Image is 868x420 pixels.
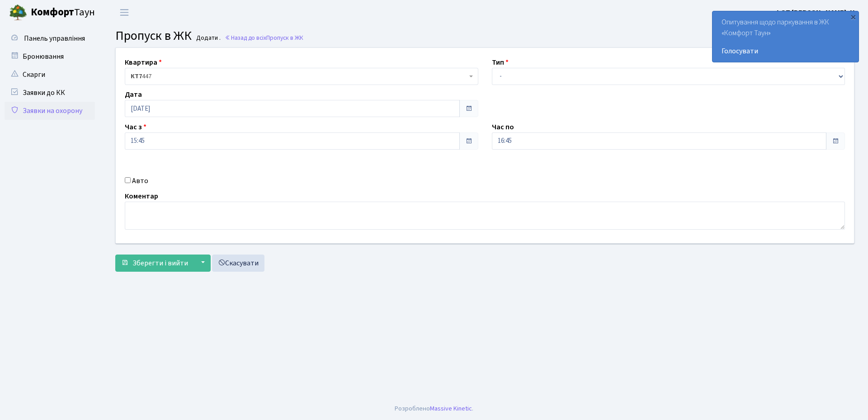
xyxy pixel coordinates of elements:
label: Квартира [125,57,162,68]
button: Зберегти і вийти [115,255,194,272]
a: Massive Kinetic [430,404,472,413]
span: Таун [31,5,95,20]
span: Пропуск в ЖК [266,33,303,42]
small: Додати . [194,34,221,42]
div: Розроблено . [395,404,473,414]
span: Панель управління [24,33,85,43]
label: Час з [125,122,146,132]
span: <b>КТ7</b>&nbsp;&nbsp;&nbsp;447 [131,72,467,81]
label: Тип [492,57,509,68]
span: <b>КТ7</b>&nbsp;&nbsp;&nbsp;447 [125,68,478,85]
span: Пропуск в ЖК [115,27,192,45]
a: Заявки до КК [5,84,95,102]
label: Дата [125,89,142,100]
label: Коментар [125,191,158,202]
a: Заявки на охорону [5,102,95,120]
a: Панель управління [5,29,95,47]
label: Авто [132,175,148,186]
b: ФОП [PERSON_NAME]. Н. [775,8,857,18]
div: Опитування щодо паркування в ЖК «Комфорт Таун» [712,11,859,62]
button: Переключити навігацію [113,5,136,20]
div: × [849,12,858,21]
img: logo.png [9,4,27,22]
a: Назад до всіхПропуск в ЖК [225,33,303,42]
a: Голосувати [722,46,849,57]
b: Комфорт [31,5,74,19]
b: КТ7 [131,72,142,81]
label: Час по [492,122,514,132]
span: Зберегти і вийти [132,258,188,268]
a: Скарги [5,66,95,84]
a: Скасувати [212,255,264,272]
a: Бронювання [5,47,95,66]
a: ФОП [PERSON_NAME]. Н. [775,7,857,18]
